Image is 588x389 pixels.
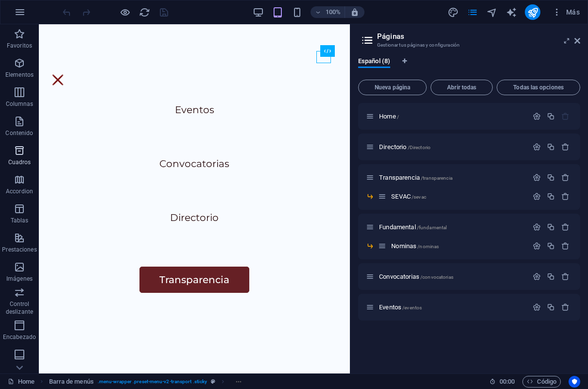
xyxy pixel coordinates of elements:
span: /fundamental [417,225,447,230]
div: Duplicar [547,242,555,250]
span: Haz clic para seleccionar y doble clic para editar [49,376,94,388]
div: Eliminar [561,272,570,281]
p: Tablas [11,217,29,224]
span: Todas las opciones [501,85,576,90]
p: Elementos [5,71,34,79]
button: reload [138,6,150,18]
button: navigator [486,6,498,18]
div: Configuración [533,173,541,182]
div: Duplicar [547,192,555,201]
span: /Directorio [408,145,431,150]
div: Configuración [533,143,541,151]
button: design [447,6,459,18]
div: Eliminar [561,143,570,151]
span: Nueva página [363,85,422,90]
p: Imágenes [6,275,33,283]
button: Haz clic para salir del modo de previsualización y seguir editando [119,6,131,18]
span: /sevac [412,194,426,200]
div: Configuración [533,272,541,281]
div: Duplicar [547,272,555,281]
div: Configuración [533,303,541,311]
span: Haz clic para abrir la página [379,174,452,181]
span: Haz clic para abrir la página [379,223,447,231]
div: Eliminar [561,173,570,182]
span: Más [552,7,580,17]
div: Eventos/eventos [376,304,528,310]
p: Contenido [5,129,33,137]
span: Haz clic para abrir la página [379,113,399,120]
span: Haz clic para abrir la página [379,304,422,311]
span: Haz clic para abrir la página [379,273,453,280]
span: / [397,114,399,119]
div: SEVAC/sevac [388,193,528,200]
h3: Gestionar tus páginas y configuración [377,41,561,50]
div: Convocatorias/convocatorias [376,273,528,280]
i: Volver a cargar página [139,7,150,18]
p: Columnas [6,100,34,108]
div: Configuración [533,192,541,201]
span: . menu-wrapper .preset-menu-v2-transport .sticky [98,376,207,388]
button: Usercentrics [569,376,580,388]
div: Nominas/nominas [388,243,528,249]
span: /convocatorias [420,274,453,280]
div: Duplicar [547,173,555,182]
span: Código [527,376,556,388]
span: /eventos [402,305,422,310]
div: Directorio/Directorio [376,144,528,150]
span: Abrir todas [435,85,488,90]
p: Prestaciones [2,246,36,254]
h6: Tiempo de la sesión [489,376,515,388]
p: Favoritos [7,42,32,50]
span: : [506,378,508,385]
i: Páginas (Ctrl+Alt+S) [467,7,478,18]
div: Eliminar [561,223,570,231]
div: Duplicar [547,223,555,231]
i: Al redimensionar, ajustar el nivel de zoom automáticamente para ajustarse al dispositivo elegido. [350,8,359,17]
p: Cuadros [8,158,31,166]
div: La página principal no puede eliminarse [561,112,570,120]
span: Haz clic para abrir la página [391,242,439,250]
div: Duplicar [547,112,555,120]
span: /nominas [417,244,439,249]
span: Haz clic para abrir la página [391,193,426,200]
div: Configuración [533,112,541,120]
div: Transparencia/transparencia [376,174,528,181]
div: Pestañas de idiomas [358,57,580,76]
h2: Páginas [377,32,580,41]
div: Fundamental/fundamental [376,224,528,230]
span: Haz clic para abrir la página [379,143,431,151]
div: Duplicar [547,143,555,151]
button: Más [548,4,584,20]
span: 00 00 [500,376,515,388]
a: Haz clic para cancelar la selección y doble clic para abrir páginas [8,376,35,388]
i: Navegador [486,7,498,18]
p: Accordion [6,187,33,195]
button: 100% [311,6,345,18]
div: Duplicar [547,303,555,311]
div: Home/ [376,113,528,119]
button: text_generator [505,6,517,18]
div: Configuración [533,242,541,250]
button: Código [522,376,561,388]
div: Eliminar [561,303,570,311]
button: publish [525,4,540,20]
nav: breadcrumb [49,376,246,388]
div: Eliminar [561,192,570,201]
div: Configuración [533,223,541,231]
i: Este elemento es un preajuste personalizable [211,379,215,384]
span: /transparencia [421,175,452,181]
span: Español (8) [358,55,390,69]
button: pages [467,6,478,18]
i: AI Writer [506,7,517,18]
div: Eliminar [561,242,570,250]
h6: 100% [325,6,341,18]
i: Publicar [527,7,538,18]
button: Todas las opciones [497,80,580,95]
button: Abrir todas [431,80,493,95]
button: Nueva página [358,80,427,95]
p: Encabezado [3,333,36,341]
